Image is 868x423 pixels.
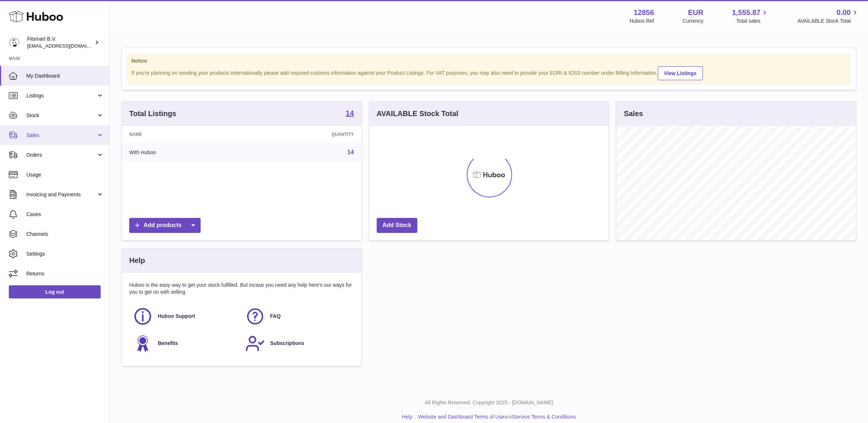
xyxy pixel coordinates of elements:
span: [EMAIL_ADDRESS][DOMAIN_NAME] [27,43,108,49]
span: Total sales [736,18,769,25]
li: and [416,413,576,420]
h3: Help [129,256,145,266]
strong: 14 [346,110,354,117]
a: Subscriptions [245,334,350,353]
div: If you're planning on sending your products internationally please add required customs informati... [131,65,846,80]
span: Benefits [158,340,178,347]
span: Usage [26,171,104,178]
span: AVAILABLE Stock Total [797,18,859,25]
span: Orders [26,152,96,159]
th: Quantity [248,126,361,143]
span: Sales [26,132,96,139]
a: View Listings [658,66,703,80]
div: Fitsmart B.V. [27,36,93,49]
a: Help [402,414,413,420]
span: Invoicing and Payments [26,191,96,198]
a: Add products [129,218,201,233]
a: 14 [346,110,354,118]
strong: EUR [688,8,703,18]
span: 1,555.87 [732,8,761,18]
th: Name [122,126,248,143]
img: internalAdmin-12856@internal.huboo.com [9,37,20,48]
span: My Dashboard [26,73,104,79]
span: Returns [26,270,104,277]
span: Settings [26,251,104,257]
p: Huboo is the easy way to get your stock fulfilled. But incase you need any help here's our ways f... [129,282,354,296]
div: Huboo Ref [630,18,654,25]
span: Listings [26,92,96,99]
span: Channels [26,231,104,238]
strong: 12856 [634,8,654,18]
h3: AVAILABLE Stock Total [377,109,458,119]
span: Subscriptions [270,340,304,347]
a: Add Stock [377,218,417,233]
a: Website and Dashboard Terms of Use [418,414,504,420]
div: Currency [683,18,704,25]
span: 0.00 [837,8,851,18]
strong: Notice [131,57,846,64]
a: FAQ [245,307,350,326]
a: Huboo Support [133,307,238,326]
h3: Sales [624,109,643,119]
a: Service Terms & Conditions [513,414,576,420]
a: 1,555.87 Total sales [732,8,769,25]
a: 0.00 AVAILABLE Stock Total [797,8,859,25]
a: 14 [347,149,354,155]
span: Stock [26,112,96,119]
td: With Huboo [122,143,248,162]
h3: Total Listings [129,109,176,119]
span: Cases [26,211,104,218]
span: FAQ [270,313,281,320]
p: All Rights Reserved. Copyright 2025 - [DOMAIN_NAME] [116,399,862,406]
a: Benefits [133,334,238,353]
a: Log out [9,285,101,298]
span: Huboo Support [158,313,195,320]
